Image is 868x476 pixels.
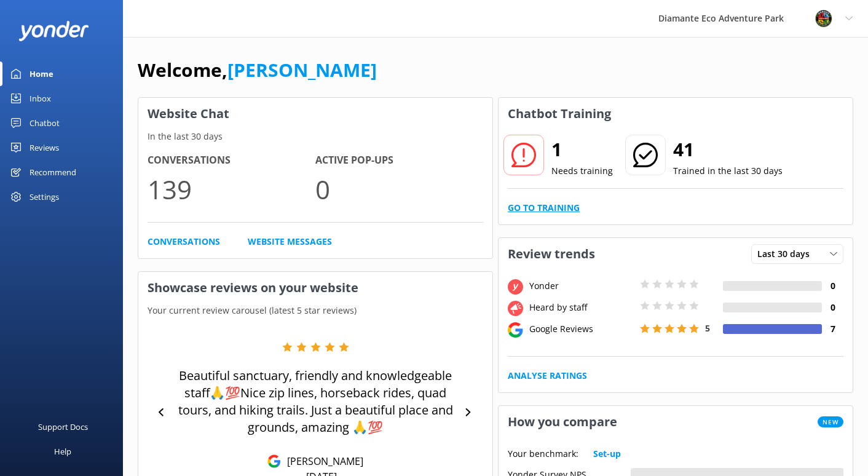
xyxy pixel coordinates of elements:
[148,235,220,248] a: Conversations
[30,160,76,184] div: Recommend
[281,454,363,468] p: [PERSON_NAME]
[30,184,59,209] div: Settings
[593,447,621,461] a: Set-up
[551,135,613,164] h2: 1
[30,61,53,86] div: Home
[673,135,783,164] h2: 41
[508,369,587,383] a: Analyse Ratings
[822,279,843,293] h4: 0
[551,164,613,178] p: Needs training
[818,416,843,427] span: New
[315,169,483,210] p: 0
[30,111,60,135] div: Chatbot
[499,238,604,270] h3: Review trends
[30,86,51,111] div: Inbox
[705,322,710,334] span: 5
[526,322,637,336] div: Google Reviews
[138,304,492,317] p: Your current review carousel (latest 5 star reviews)
[673,164,783,178] p: Trained in the last 30 days
[508,447,578,461] p: Your benchmark:
[315,153,483,169] h4: Active Pop-ups
[499,98,620,130] h3: Chatbot Training
[822,301,843,314] h4: 0
[815,9,833,28] img: 831-1756915225.png
[526,301,637,314] div: Heard by staff
[757,247,817,261] span: Last 30 days
[148,153,315,169] h4: Conversations
[18,21,89,41] img: yonder-white-logo.png
[526,279,637,293] div: Yonder
[499,406,626,438] h3: How you compare
[138,55,377,85] h1: Welcome,
[38,415,88,439] div: Support Docs
[267,454,281,468] img: Google Reviews
[248,235,332,248] a: Website Messages
[138,130,492,143] p: In the last 30 days
[54,439,71,464] div: Help
[227,57,377,82] a: [PERSON_NAME]
[172,367,459,436] p: Beautiful sanctuary, friendly and knowledgeable staff🙏💯Nice zip lines, horseback rides, quad tour...
[822,322,843,336] h4: 7
[138,272,492,304] h3: Showcase reviews on your website
[508,201,580,215] a: Go to Training
[148,169,315,210] p: 139
[30,135,59,160] div: Reviews
[138,98,492,130] h3: Website Chat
